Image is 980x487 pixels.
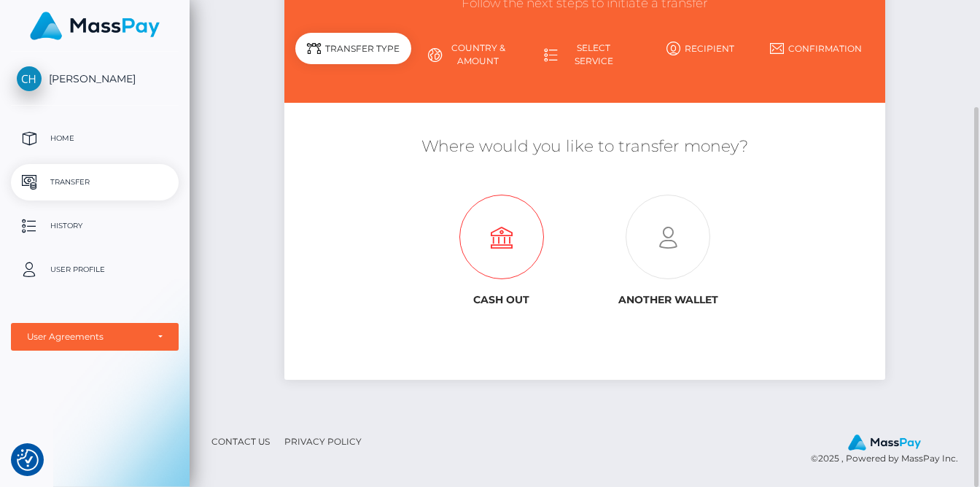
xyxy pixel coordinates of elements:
div: © 2025 , Powered by MassPay Inc. [811,434,969,466]
h6: Another wallet [596,294,741,306]
img: MassPay [848,435,921,451]
a: Transfer Type [295,36,411,74]
div: Transfer Type [295,33,411,64]
a: User Profile [11,252,179,288]
a: Privacy Policy [279,430,367,453]
p: Transfer [17,171,173,193]
button: User Agreements [11,323,179,351]
a: History [11,208,179,244]
div: User Agreements [27,331,147,343]
p: History [17,215,173,237]
button: Consent Preferences [17,449,39,471]
a: Transfer [11,164,179,200]
img: MassPay [30,12,160,40]
span: [PERSON_NAME] [11,72,179,85]
a: Confirmation [758,36,874,61]
a: Country & Amount [411,36,527,74]
img: Revisit consent button [17,449,39,471]
a: Recipient [642,36,758,61]
h5: Where would you like to transfer money? [295,136,874,158]
h6: Cash out [429,294,574,306]
p: Home [17,128,173,149]
p: User Profile [17,259,173,281]
a: Select Service [527,36,643,74]
a: Home [11,120,179,157]
a: Contact Us [206,430,276,453]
